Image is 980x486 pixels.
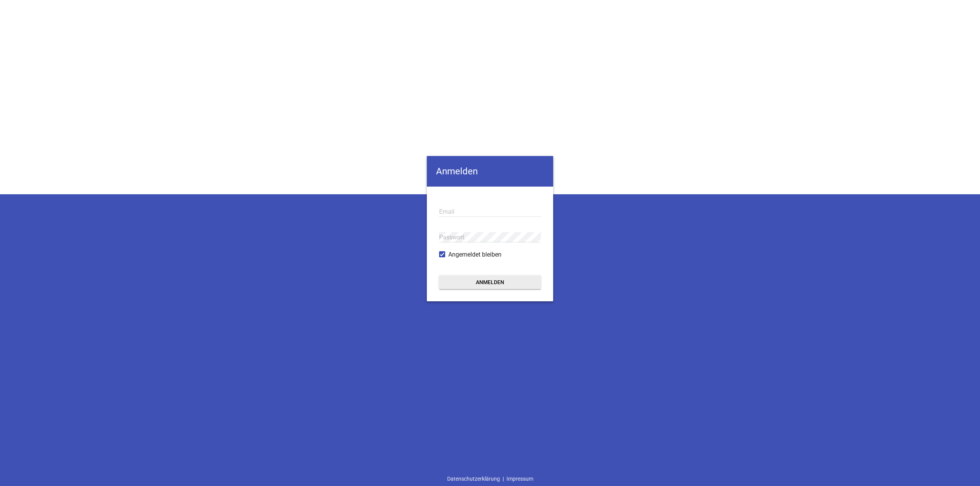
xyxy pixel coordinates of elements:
div: | [444,471,536,486]
button: Anmelden [439,275,541,289]
a: Datenschutzerklärung [444,471,503,486]
a: Impressum [504,471,536,486]
span: Angemeldet bleiben [448,250,501,259]
h4: Anmelden [427,156,553,187]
